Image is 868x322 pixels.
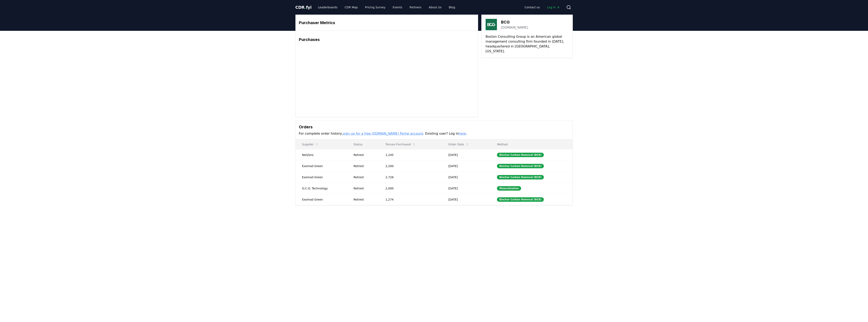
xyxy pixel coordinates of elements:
[442,172,491,183] td: [DATE]
[296,194,347,205] td: Exomad Green
[299,131,569,136] p: For complete order history, . Existing user? Log in .
[296,149,347,160] td: NetZero
[299,140,322,148] button: Supplier
[379,149,442,160] td: 1,245
[501,19,528,25] h3: BCG
[497,164,544,168] div: Biochar Carbon Removal (BCR)
[379,172,442,183] td: 2,726
[521,4,543,11] a: Contact us
[341,4,361,11] a: CDR Map
[442,160,491,172] td: [DATE]
[446,4,458,11] a: Blog
[501,25,528,30] a: [DOMAIN_NAME]
[299,124,569,130] h3: Orders
[296,172,347,183] td: Exomad Green
[295,4,312,10] a: CDR.fyi
[547,5,560,9] span: Log in
[315,4,341,11] a: Leaderboards
[379,194,442,205] td: 1,274
[382,140,419,148] button: Tonnes Purchased
[497,153,544,157] div: Biochar Carbon Removal (BCR)
[379,183,442,194] td: 2,000
[353,164,376,168] div: Retired
[315,4,458,11] nav: Main
[486,19,497,30] img: BCG-logo
[353,197,376,202] div: Retired
[379,160,442,172] td: 2,200
[486,34,569,54] p: Boston Consulting Group is an American global management consulting firm founded in [DATE], headq...
[442,183,491,194] td: [DATE]
[295,5,312,10] span: CDR fyi
[406,4,425,11] a: Partners
[353,175,376,179] div: Retired
[442,194,491,205] td: [DATE]
[343,132,423,135] a: sign up for a free [DOMAIN_NAME] Portal account
[353,153,376,157] div: Retired
[442,149,491,160] td: [DATE]
[494,142,569,146] p: Method
[497,175,544,179] div: Biochar Carbon Removal (BCR)
[497,186,521,191] div: Mineralization
[299,36,475,43] h3: Purchases
[521,4,563,11] nav: Main
[362,4,388,11] a: Pricing Survey
[299,20,475,26] h3: Purchaser Metrics
[445,140,472,148] button: Order Date
[459,132,466,135] a: here
[425,4,445,11] a: About Us
[350,142,376,146] p: Status
[353,186,376,190] div: Retired
[296,183,347,194] td: O.C.O. Technology
[305,5,306,10] span: .
[544,4,563,11] a: Log in
[296,160,347,172] td: Exomad Green
[497,197,544,202] div: Biochar Carbon Removal (BCR)
[389,4,406,11] a: Events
